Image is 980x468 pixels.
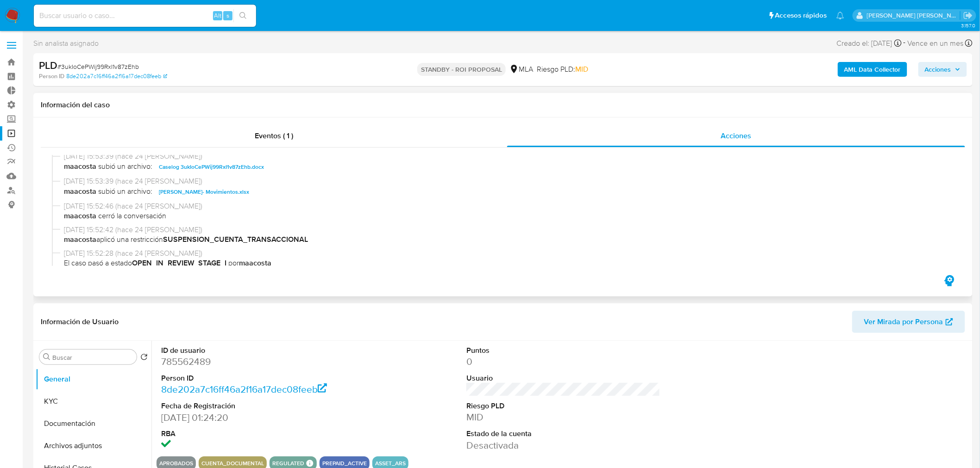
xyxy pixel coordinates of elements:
[98,161,152,172] span: subió un archivo:
[466,429,660,439] dt: Estado de la cuenta
[161,429,355,439] dt: RBA
[864,311,943,333] span: Ver Mirada por Persona
[417,63,506,76] p: STANDBY - ROI PROPOSAL
[64,234,950,245] span: aplicó una restricción
[838,62,907,77] button: AML Data Collector
[52,353,133,362] input: Buscar
[466,411,660,424] dd: MID
[925,62,951,77] span: Acciones
[201,462,264,465] button: cuenta_documental
[154,186,254,197] button: [PERSON_NAME]- Movimientos.xlsx
[34,10,256,22] input: Buscar usuario o caso...
[904,37,906,49] span: -
[159,462,193,465] button: Aprobados
[39,58,57,73] b: PLD
[161,401,355,411] dt: Fecha de Registración
[575,64,588,74] span: MID
[64,211,950,221] span: cerró la conversación
[963,11,973,20] a: Salir
[852,311,965,333] button: Ver Mirada por Persona
[66,72,167,80] a: 8de202a7c16ff46a2f16a17dec08feeb
[33,38,99,49] span: Sin analista asignado
[844,62,901,77] b: AML Data Collector
[43,353,50,361] button: Buscar
[98,186,152,197] span: subió un archivo:
[918,62,967,77] button: Acciones
[64,161,96,172] b: maacosta
[64,225,950,235] span: [DATE] 15:52:42 (hace 24 [PERSON_NAME])
[466,373,660,383] dt: Usuario
[41,317,119,326] h1: Información de Usuario
[161,345,355,356] dt: ID de usuario
[867,11,961,20] p: roberto.munoz@mercadolibre.com
[233,9,252,22] button: search-icon
[322,462,367,465] button: prepaid_active
[163,234,308,245] b: SUSPENSION_CUENTA_TRANSACCIONAL
[466,439,660,452] dd: Desactivada
[154,161,269,172] button: Caselog 3ukIoCePWij99RxI1v87zEhb.docx
[41,100,965,110] h1: Información del caso
[64,248,950,259] span: [DATE] 15:52:28 (hace 24 [PERSON_NAME])
[509,64,533,74] div: MLA
[161,373,355,383] dt: Person ID
[161,382,327,396] a: 8de202a7c16ff46a2f16a17dec08feeb
[721,130,751,141] span: Acciones
[908,38,964,49] span: Vence en un mes
[64,201,950,211] span: [DATE] 15:52:46 (hace 24 [PERSON_NAME])
[775,11,827,20] span: Accesos rápidos
[39,72,64,80] b: Person ID
[226,11,229,20] span: s
[537,64,588,74] span: Riesgo PLD:
[837,37,902,49] div: Creado el: [DATE]
[836,12,844,19] a: Notificaciones
[140,353,148,363] button: Volver al orden por defecto
[159,161,264,172] span: Caselog 3ukIoCePWij99RxI1v87zEhb.docx
[36,368,151,390] button: General
[272,462,304,465] button: regulated
[64,258,950,268] span: El caso pasó a estado por
[255,130,293,141] span: Eventos ( 1 )
[466,401,660,411] dt: Riesgo PLD
[64,186,96,197] b: maacosta
[239,258,271,268] b: maacosta
[57,62,139,71] span: # 3ukIoCePWij99RxI1v87zEhb
[64,151,950,161] span: [DATE] 15:53:39 (hace 24 [PERSON_NAME])
[64,210,98,221] b: maacosta
[36,435,151,457] button: Archivos adjuntos
[466,345,660,356] dt: Puntos
[64,176,950,186] span: [DATE] 15:53:39 (hace 24 [PERSON_NAME])
[36,413,151,435] button: Documentación
[214,11,221,20] span: Alt
[64,234,96,245] b: maacosta
[161,411,355,424] dd: [DATE] 01:24:20
[466,355,660,368] dd: 0
[36,390,151,413] button: KYC
[161,355,355,368] dd: 785562489
[159,186,249,197] span: [PERSON_NAME]- Movimientos.xlsx
[132,258,226,268] b: OPEN_IN_REVIEW_STAGE_I
[375,462,406,465] button: asset_ars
